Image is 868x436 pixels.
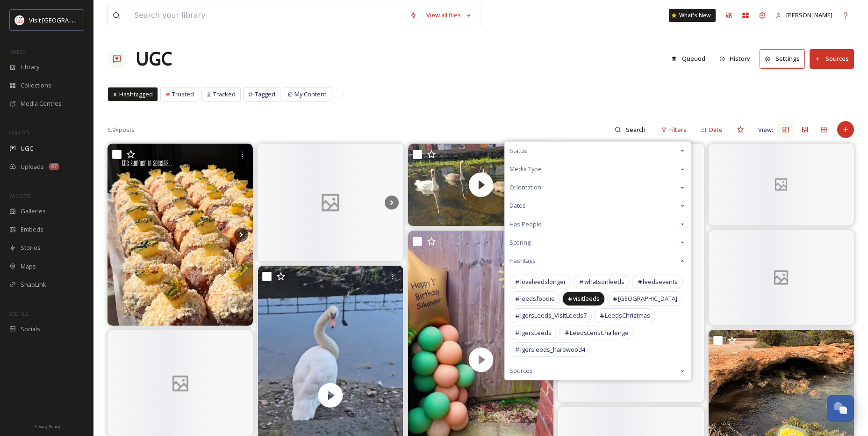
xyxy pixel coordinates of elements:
[21,280,46,289] span: SnapLink
[573,294,600,303] span: visitleeds
[509,220,542,229] span: Has People
[21,81,51,90] span: Collections
[509,183,541,192] span: Orientation
[643,277,678,286] span: leedsevents
[108,125,135,134] span: 5.9k posts
[408,144,553,225] img: thumbnail
[119,90,153,99] span: Hashtagged
[108,144,253,326] img: It’s been a delicious summer of specials ☀️ We’ve had everything from Wimbledon sconuts to cockta...
[570,328,629,337] span: LeedsLensChallenge
[213,90,236,99] span: Tracked
[520,345,585,354] span: igersleeds_harewood4
[760,49,810,68] a: Settings
[709,125,723,134] span: Date
[9,130,29,137] span: COLLECT
[172,90,194,99] span: Trusted
[21,63,39,72] span: Library
[618,294,677,303] span: [GEOGRAPHIC_DATA]
[621,120,652,139] input: Search
[9,48,26,55] span: MEDIA
[810,49,854,68] button: Sources
[667,50,710,68] button: Queued
[15,15,24,25] img: download%20(3).png
[33,423,60,429] span: Privacy Policy
[21,207,46,216] span: Galleries
[715,50,755,68] button: History
[520,328,552,337] span: IgersLeeds
[129,5,405,26] input: Search your library
[520,277,566,286] span: loveleedslonger
[509,146,527,155] span: Status
[21,325,40,334] span: Socials
[509,238,531,247] span: Scoring
[786,11,832,19] span: [PERSON_NAME]
[21,262,36,271] span: Maps
[21,243,41,252] span: Stories
[509,366,533,375] span: Sources
[21,225,43,234] span: Embeds
[584,277,624,286] span: whatsonleeds
[605,311,650,320] span: LeedsChristmas
[422,6,476,24] a: View all files
[509,201,526,210] span: Dates
[9,192,31,199] span: WIDGETS
[520,294,555,303] span: leedsfoodie
[255,90,275,99] span: Tagged
[758,125,773,134] span: View:
[21,162,44,171] span: Uploads
[136,45,172,73] a: UGC
[294,90,326,99] span: My Content
[771,6,837,24] a: [PERSON_NAME]
[9,310,28,317] span: SOCIALS
[49,163,59,170] div: 97
[21,99,62,108] span: Media Centres
[33,420,60,431] a: Privacy Policy
[29,15,101,24] span: Visit [GEOGRAPHIC_DATA]
[21,144,33,153] span: UGC
[715,50,760,68] a: History
[760,49,805,68] button: Settings
[520,311,587,320] span: IgersLeeds_VisitLeeds7
[509,165,542,174] span: Media Type
[509,256,536,265] span: Hashtags
[667,50,715,68] a: Queued
[408,144,553,225] video: A lovely greeting with chirps, grunts and head bobs. Jasper gets a bit carried away at the end 🤣 ...
[669,9,716,22] a: What's New
[827,395,854,422] button: Open Chat
[669,125,687,134] span: Filters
